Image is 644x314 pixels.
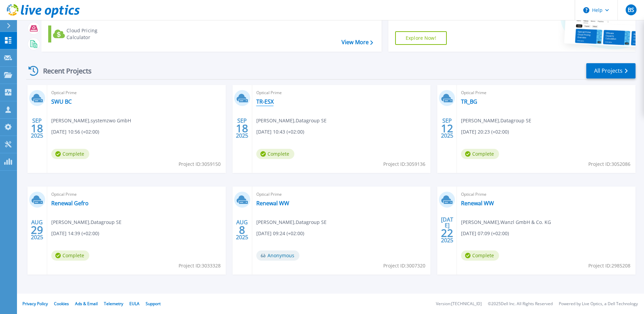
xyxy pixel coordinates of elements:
[236,217,249,242] div: AUG 2025
[75,301,98,307] a: Ads & Email
[48,25,124,42] a: Cloud Pricing Calculator
[256,149,294,159] span: Complete
[628,7,634,13] span: BS
[588,262,630,269] span: Project ID: 2985208
[104,301,123,307] a: Telemetry
[461,219,551,226] span: [PERSON_NAME] , Wanzl GmbH & Co. KG
[441,116,454,141] div: SEP 2025
[559,302,638,306] li: Powered by Live Optics, a Dell Technology
[441,217,454,242] div: [DATE] 2025
[461,128,509,136] span: [DATE] 20:23 (+02:00)
[51,250,89,261] span: Complete
[461,200,494,207] a: Renewal WW
[51,200,89,207] a: Renewal Gefro
[256,191,427,198] span: Optical Prime
[54,301,69,307] a: Cookies
[26,63,101,79] div: Recent Projects
[51,191,222,198] span: Optical Prime
[67,27,121,41] div: Cloud Pricing Calculator
[146,301,161,307] a: Support
[256,89,427,97] span: Optical Prime
[586,63,636,78] a: All Projects
[51,149,89,159] span: Complete
[436,302,482,306] li: Version: [TECHNICAL_ID]
[588,160,630,168] span: Project ID: 3052086
[129,301,140,307] a: EULA
[51,98,72,105] a: SWU BC
[395,31,447,45] a: Explore Now!
[256,219,327,226] span: [PERSON_NAME] , Datagroup SE
[488,302,553,306] li: © 2025 Dell Inc. All Rights Reserved
[256,117,327,124] span: [PERSON_NAME] , Datagroup SE
[441,230,453,236] span: 22
[256,250,299,261] span: Anonymous
[256,98,274,105] a: TR-ESX
[256,128,304,136] span: [DATE] 10:43 (+02:00)
[342,39,373,46] a: View More
[383,262,425,269] span: Project ID: 3007320
[31,227,43,233] span: 29
[31,217,43,242] div: AUG 2025
[461,250,499,261] span: Complete
[256,200,289,207] a: Renewal WW
[31,125,43,131] span: 18
[51,128,99,136] span: [DATE] 10:56 (+02:00)
[461,89,631,97] span: Optical Prime
[31,116,43,141] div: SEP 2025
[441,125,453,131] span: 12
[179,262,221,269] span: Project ID: 3033328
[236,125,248,131] span: 18
[51,230,99,237] span: [DATE] 14:39 (+02:00)
[461,149,499,159] span: Complete
[51,89,222,97] span: Optical Prime
[179,160,221,168] span: Project ID: 3059150
[461,98,477,105] a: TR_BG
[461,117,531,124] span: [PERSON_NAME] , Datagroup SE
[383,160,425,168] span: Project ID: 3059136
[236,116,249,141] div: SEP 2025
[256,230,304,237] span: [DATE] 09:24 (+02:00)
[461,191,631,198] span: Optical Prime
[461,230,509,237] span: [DATE] 07:09 (+02:00)
[51,117,131,124] span: [PERSON_NAME] , systemzwo GmbH
[51,219,122,226] span: [PERSON_NAME] , Datagroup SE
[239,227,245,233] span: 8
[22,301,48,307] a: Privacy Policy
